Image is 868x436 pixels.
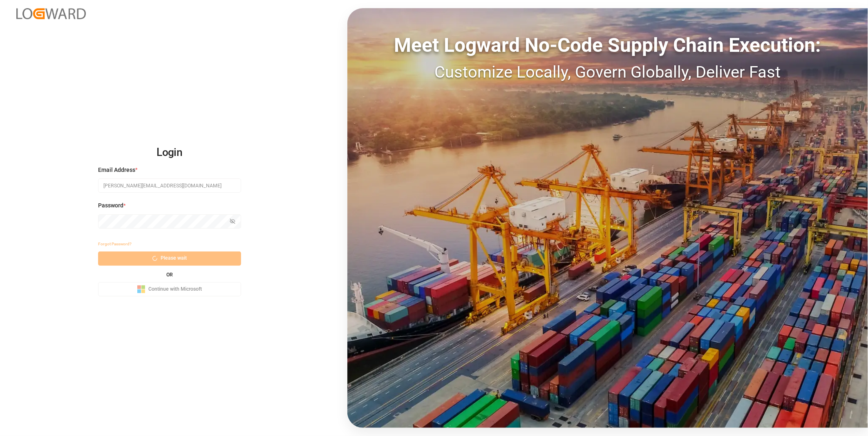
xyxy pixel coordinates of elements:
span: Password [98,201,123,210]
span: Email Address [98,166,135,174]
div: Meet Logward No-Code Supply Chain Execution: [347,31,868,60]
input: Enter your email [98,178,241,193]
small: OR [166,272,173,277]
div: Customize Locally, Govern Globally, Deliver Fast [347,60,868,85]
h2: Login [98,140,241,166]
img: Logward_new_orange.png [16,8,86,19]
